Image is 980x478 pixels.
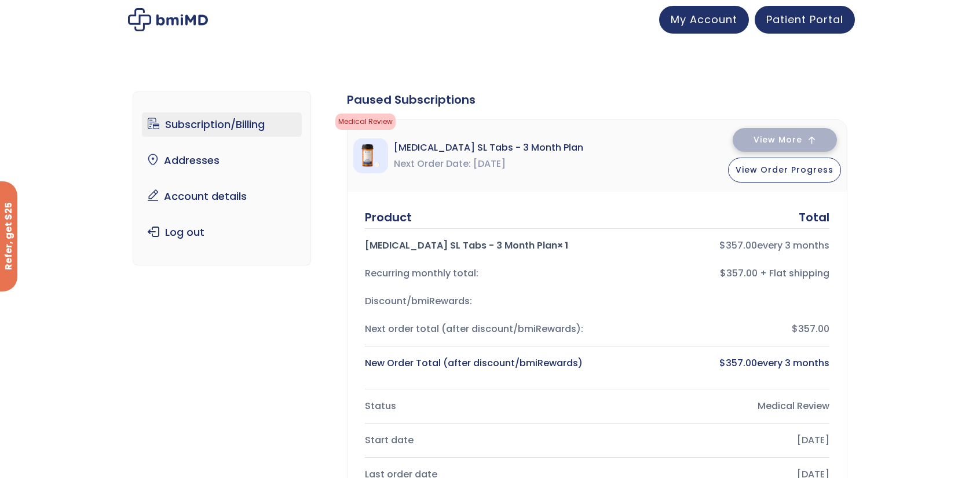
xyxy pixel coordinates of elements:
[394,140,583,156] span: [MEDICAL_DATA] SL Tabs - 3 Month Plan
[754,136,802,144] span: View More
[733,128,837,152] button: View More
[353,138,388,173] img: Sermorelin SL Tabs - 3 Month Plan
[128,8,208,31] img: My account
[719,239,726,252] span: $
[606,238,829,254] div: every 3 months
[728,158,841,183] button: View Order Progress
[671,12,737,27] span: My Account
[365,398,588,414] div: Status
[659,6,749,34] a: My Account
[133,92,312,265] nav: Account pages
[606,355,829,371] div: every 3 months
[335,114,396,130] span: Medical Review
[142,184,302,209] a: Account details
[606,432,829,448] div: [DATE]
[766,12,843,27] span: Patient Portal
[347,92,847,108] div: Paused Subscriptions
[473,156,506,172] span: [DATE]
[736,164,833,176] span: View Order Progress
[606,265,829,282] div: $357.00 + Flat shipping
[142,148,302,173] a: Addresses
[365,238,588,254] div: [MEDICAL_DATA] SL Tabs - 3 Month Plan
[365,209,412,225] div: Product
[142,220,302,245] a: Log out
[719,239,757,252] bdi: 357.00
[606,398,829,414] div: Medical Review
[799,209,829,225] div: Total
[365,293,588,309] div: Discount/bmiRewards:
[365,355,588,371] div: New Order Total (after discount/bmiRewards)
[394,156,471,172] span: Next Order Date
[755,6,855,34] a: Patient Portal
[719,356,726,370] span: $
[606,321,829,337] div: $357.00
[365,432,588,448] div: Start date
[365,321,588,337] div: Next order total (after discount/bmiRewards):
[365,265,588,282] div: Recurring monthly total:
[557,239,568,252] strong: × 1
[719,356,757,370] bdi: 357.00
[142,112,302,137] a: Subscription/Billing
